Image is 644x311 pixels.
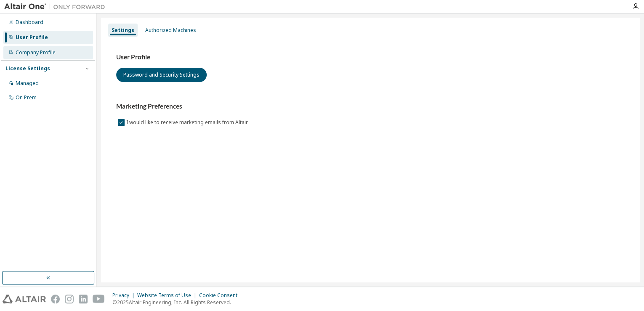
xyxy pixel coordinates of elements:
div: User Profile [16,34,48,41]
button: Password and Security Settings [116,68,207,82]
div: Cookie Consent [199,292,242,299]
div: Settings [112,27,134,34]
div: Company Profile [16,49,56,56]
div: Dashboard [16,19,43,26]
img: linkedin.svg [79,295,88,303]
img: facebook.svg [51,295,60,303]
img: Altair One [4,3,109,11]
img: altair_logo.svg [3,295,46,303]
div: On Prem [16,94,37,101]
img: youtube.svg [93,295,105,303]
div: Managed [16,80,39,87]
div: License Settings [5,65,50,72]
p: © 2025 Altair Engineering, Inc. All Rights Reserved. [112,299,242,306]
h3: User Profile [116,53,625,61]
h3: Marketing Preferences [116,102,625,111]
label: I would like to receive marketing emails from Altair [126,117,250,128]
div: Privacy [112,292,137,299]
div: Website Terms of Use [137,292,199,299]
img: instagram.svg [65,295,74,303]
div: Authorized Machines [145,27,196,34]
